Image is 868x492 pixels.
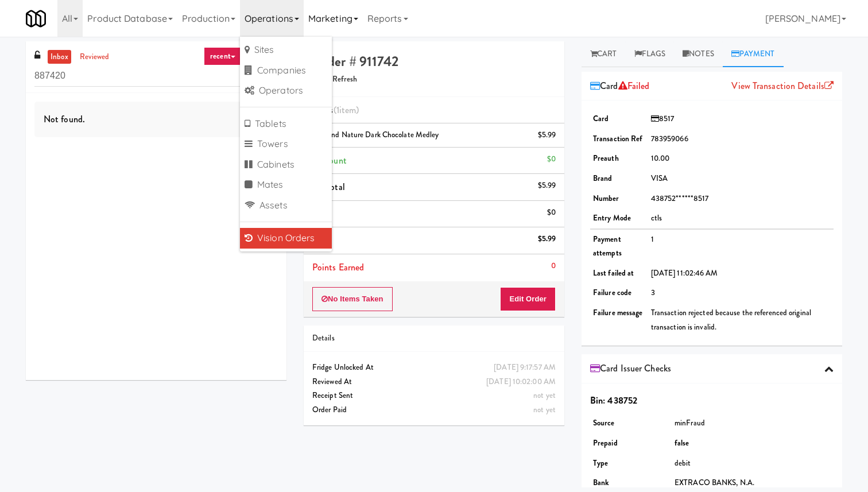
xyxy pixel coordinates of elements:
img: Micromart [26,9,46,29]
h5: Gator Refresh [312,75,556,84]
a: Cart [582,41,626,67]
td: Transaction rejected because the referenced original transaction is invalid. [648,303,834,337]
div: Receipt Sent [312,389,556,403]
span: Not found. [44,113,85,126]
td: Card [590,109,648,129]
div: [DATE] 9:17:57 AM [494,361,556,375]
td: 1 [648,229,834,264]
a: Flags [626,41,675,67]
a: Towers [240,134,332,154]
span: Discount [312,154,347,167]
span: Card Issuer Checks [590,360,671,377]
span: (1 ) [334,103,359,117]
div: $5.99 [538,128,556,142]
h4: Order # 911742 [312,54,556,69]
span: Failed [618,79,650,92]
a: Notes [674,41,723,67]
td: ctls [648,208,834,229]
a: View Transaction Details [731,79,834,92]
div: Card Issuer Checks [582,354,842,383]
td: Last failed at [590,264,648,284]
td: Transaction Ref [590,129,648,149]
span: Card [590,78,649,95]
span: Points Earned [312,261,364,274]
span: Second Nature Dark Chocolate Medley [317,129,439,140]
td: Number [590,189,648,209]
td: Type [590,454,672,474]
div: Details [312,331,556,346]
div: Bin: 438752 [590,392,834,409]
div: $0 [547,152,556,166]
td: VISA [648,169,834,189]
a: Assets [240,195,332,216]
a: inbox [48,50,71,64]
span: not yet [533,390,556,401]
td: Entry Mode [590,208,648,229]
button: Edit Order [500,287,556,311]
button: No Items Taken [312,287,393,311]
td: false [672,433,834,454]
span: 8517 [651,113,675,124]
a: Operators [240,80,332,101]
a: Tablets [240,114,332,134]
a: Companies [240,60,332,81]
a: Cabinets [240,154,332,175]
a: Vision Orders [240,228,332,249]
div: Reviewed At [312,375,556,389]
div: $5.99 [538,232,556,246]
div: 0 [551,259,556,273]
span: Subtotal [312,180,345,193]
td: 10.00 [648,149,834,169]
td: Source [590,413,672,433]
ng-pluralize: item [339,103,356,117]
td: Prepaid [590,433,672,454]
td: 3 [648,283,834,303]
a: Sites [240,40,332,60]
td: debit [672,454,834,474]
a: recent [204,47,242,65]
div: [DATE] 10:02:00 AM [486,375,556,389]
div: $0 [547,206,556,220]
td: Failure code [590,283,648,303]
td: 783959066 [648,129,834,149]
a: reviewed [77,50,113,64]
td: Preauth [590,149,648,169]
td: [DATE] 11:02:46 AM [648,264,834,284]
a: Mates [240,175,332,195]
td: Payment attempts [590,229,648,264]
div: Order Paid [312,403,556,417]
span: Items [312,103,359,117]
input: Search vision orders [34,65,278,87]
a: Payment [723,41,784,67]
span: not yet [533,404,556,415]
div: $5.99 [538,179,556,193]
div: Fridge Unlocked At [312,361,556,375]
td: Failure message [590,303,648,337]
td: minFraud [672,413,834,433]
td: Brand [590,169,648,189]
